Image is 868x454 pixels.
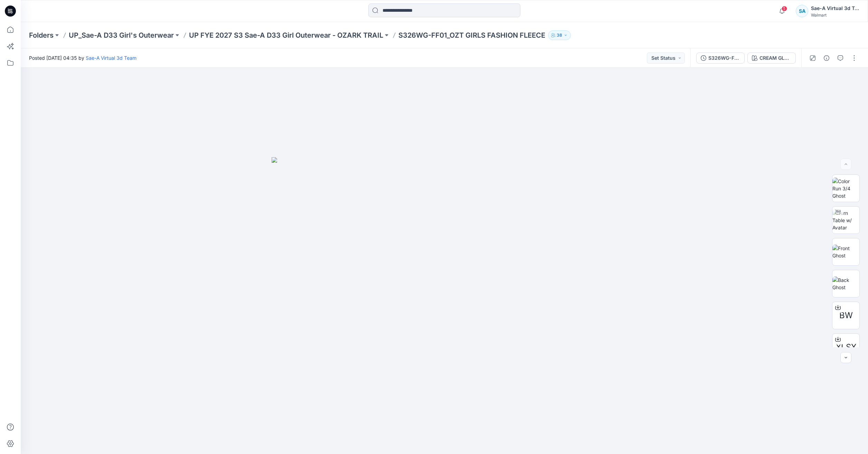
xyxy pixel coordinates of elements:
div: CREAM GLAZE [759,54,791,62]
img: Front Ghost [832,245,859,259]
img: Turn Table w/ Avatar [832,209,859,231]
a: Sae-A Virtual 3d Team [86,55,136,61]
button: 38 [548,30,571,40]
span: BW [839,309,853,322]
button: S326WG-FF01_FULL COLORWAYS [696,53,745,64]
img: Color Run 3/4 Ghost [832,178,859,199]
a: UP_Sae-A D33 Girl's Outerwear [69,30,174,40]
p: S326WG-FF01_OZT GIRLS FASHION FLEECE [398,30,545,40]
a: Folders [29,30,54,40]
span: Posted [DATE] 04:35 by [29,54,136,62]
div: Walmart [811,12,859,18]
p: 38 [557,31,562,39]
img: Back Ghost [832,276,859,291]
button: CREAM GLAZE [747,53,796,64]
span: XLSX [836,341,856,353]
div: Sae-A Virtual 3d Team [811,4,859,12]
div: SA [796,5,808,17]
a: UP FYE 2027 S3 Sae-A D33 Girl Outerwear - OZARK TRAIL [189,30,383,40]
img: eyJhbGciOiJIUzI1NiIsImtpZCI6IjAiLCJzbHQiOiJzZXMiLCJ0eXAiOiJKV1QifQ.eyJkYXRhIjp7InR5cGUiOiJzdG9yYW... [272,157,617,454]
div: S326WG-FF01_FULL COLORWAYS [708,54,740,62]
button: Details [821,53,832,64]
span: 5 [782,6,787,11]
